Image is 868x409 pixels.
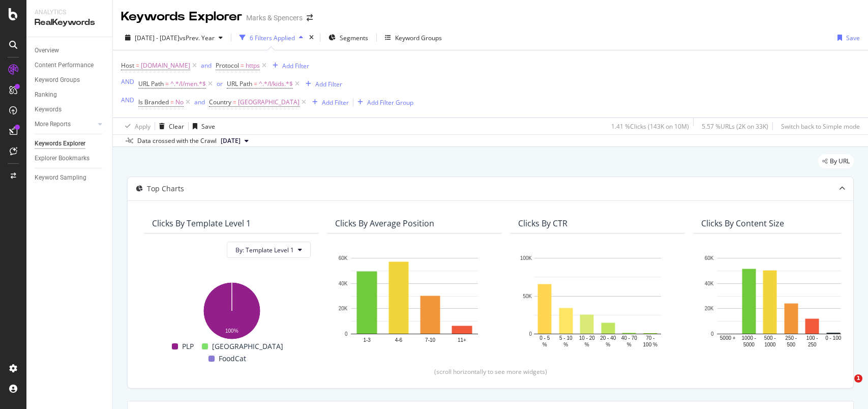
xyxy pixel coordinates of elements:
a: Overview [35,45,105,56]
text: 100% [225,328,238,334]
div: 6 Filters Applied [250,34,295,42]
text: 500 [787,342,795,347]
div: Marks & Spencers [246,13,303,23]
button: AND [121,77,134,86]
button: 6 Filters Applied [235,30,307,46]
div: arrow-right-arrow-left [307,14,313,21]
button: Clear [155,118,184,134]
div: Save [846,34,860,42]
text: 1000 [764,342,776,347]
button: and [194,97,205,107]
text: 1000 - [742,336,756,341]
text: 0 [345,331,348,337]
div: Keyword Groups [35,75,80,85]
text: 500 - [764,336,776,341]
div: times [307,33,316,43]
div: Data crossed with the Crawl [137,136,217,145]
span: By: Template Level 1 [235,246,294,254]
svg: A chart. [518,253,677,348]
button: Keyword Groups [381,30,446,46]
text: 5000 [743,342,755,347]
span: Country [209,98,231,106]
div: AND [121,77,134,86]
span: URL Path [138,79,164,88]
text: 1-3 [363,337,371,343]
text: % [585,342,589,347]
text: 100 % [643,342,657,347]
button: Switch back to Simple mode [777,118,860,134]
button: Add Filter Group [353,96,413,108]
text: 0 - 100 [825,336,842,341]
text: 100K [520,255,532,261]
svg: A chart. [701,253,860,348]
span: Host [121,61,134,70]
text: 60K [339,255,348,261]
span: = [136,61,139,70]
text: 20K [705,306,714,312]
text: 50K [523,294,532,299]
text: 5 - 10 [559,336,573,341]
span: = [170,98,174,106]
span: [GEOGRAPHIC_DATA] [238,95,300,109]
span: ^.*/l/kids.*$ [259,77,293,91]
text: 5000 + [720,336,736,341]
text: 20K [339,306,348,312]
button: [DATE] - [DATE]vsPrev. Year [121,30,227,46]
div: 5.57 % URLs ( 2K on 33K ) [702,122,768,131]
text: 11+ [458,337,466,343]
span: PLP [182,340,194,353]
text: % [563,342,568,347]
text: 100 - [806,336,818,341]
span: = [233,98,236,106]
text: 60K [705,255,714,261]
span: Is Branded [138,98,169,106]
span: = [165,79,169,88]
iframe: Intercom live chat [833,374,858,399]
button: Add Filter [268,60,309,72]
a: Explorer Bookmarks [35,153,105,164]
div: RealKeywords [35,17,104,28]
div: Add Filter [322,98,349,107]
text: 7-10 [425,337,435,343]
div: Clear [169,122,184,131]
text: 10 - 20 [579,336,595,341]
div: Explorer Bookmarks [35,153,89,164]
button: AND [121,95,134,105]
text: 0 [529,331,532,337]
text: 40K [705,281,714,286]
text: 70 - [646,336,654,341]
text: % [543,342,547,347]
div: Overview [35,45,59,56]
text: 250 - [785,336,797,341]
div: Add Filter [315,80,342,89]
span: ^.*/l/men.*$ [170,77,206,91]
svg: A chart. [152,277,311,340]
div: and [194,98,205,106]
div: Switch back to Simple mode [781,122,860,131]
div: Keyword Groups [395,34,442,42]
text: 250 [808,342,817,347]
svg: A chart. [335,253,494,348]
button: By: Template Level 1 [227,242,311,258]
div: More Reports [35,119,71,130]
div: 1.41 % Clicks ( 143K on 10M ) [611,122,689,131]
button: and [201,61,212,70]
span: FoodCat [219,353,246,365]
text: % [606,342,610,347]
a: Ranking [35,90,105,100]
div: Keywords [35,104,62,115]
a: More Reports [35,119,95,130]
a: Keywords Explorer [35,138,105,149]
span: No [175,95,184,109]
div: Save [201,122,215,131]
div: Clicks By Average Position [335,218,434,228]
span: https [246,59,260,73]
span: vs Prev. Year [179,34,215,42]
button: Segments [324,30,372,46]
div: or [217,79,223,88]
span: = [241,61,244,70]
div: (scroll horizontally to see more widgets) [140,367,841,376]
